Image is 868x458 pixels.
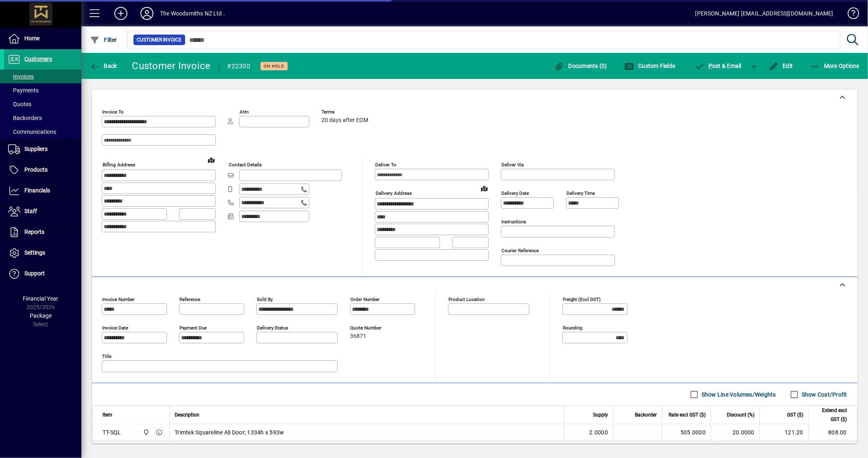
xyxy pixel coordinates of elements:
[24,229,44,235] span: Reports
[4,70,81,83] a: Invoices
[4,264,81,284] a: Support
[566,190,595,196] mat-label: Delivery time
[24,208,37,214] span: Staff
[24,270,45,277] span: Support
[8,87,39,94] span: Payments
[264,63,284,69] span: On hold
[8,73,34,80] span: Invoices
[88,59,119,73] button: Back
[590,428,608,436] span: 2.0000
[695,7,833,20] div: [PERSON_NAME] [EMAIL_ADDRESS][DOMAIN_NAME]
[842,2,858,28] a: Knowledge Base
[90,37,117,43] span: Filter
[8,115,42,121] span: Backorders
[635,410,657,419] span: Backorder
[4,111,81,125] a: Backorders
[160,7,225,20] div: The Woodsmiths NZ Ltd .
[102,109,124,115] mat-label: Invoice To
[102,353,112,359] mat-label: Title
[552,59,609,73] button: Documents (0)
[103,428,121,436] div: TT-SQL
[4,125,81,139] a: Communications
[711,424,759,441] td: 20.0000
[205,153,218,166] a: View on map
[8,129,56,135] span: Communications
[102,297,135,302] mat-label: Invoice number
[554,63,607,69] span: Documents (0)
[808,424,857,441] td: 808.00
[350,325,399,331] span: Quote number
[350,297,380,302] mat-label: Order number
[708,63,712,69] span: P
[103,410,112,419] span: Item
[141,428,150,437] span: The Woodsmiths
[501,248,539,253] mat-label: Courier Reference
[321,109,370,115] span: Terms
[691,59,746,73] button: Post & Email
[90,63,117,69] span: Back
[24,249,45,256] span: Settings
[563,325,582,331] mat-label: Rounding
[134,6,160,21] button: Profile
[4,160,81,180] a: Products
[30,312,52,319] span: Package
[175,410,199,419] span: Description
[108,6,134,21] button: Add
[501,219,526,225] mat-label: Instructions
[501,190,529,196] mat-label: Delivery date
[375,162,396,168] mat-label: Deliver To
[501,162,524,168] mat-label: Deliver via
[257,297,273,302] mat-label: Sold by
[622,59,678,73] button: Custom Fields
[179,297,200,302] mat-label: Reference
[700,390,776,399] label: Show Line Volumes/Weights
[478,182,491,195] a: View on map
[667,428,706,436] div: 505.0000
[4,139,81,159] a: Suppliers
[4,243,81,263] a: Settings
[137,36,182,44] span: Customer Invoice
[769,63,793,69] span: Edit
[593,410,608,419] span: Supply
[759,424,808,441] td: 121.20
[4,83,81,97] a: Payments
[81,59,126,73] app-page-header-button: Back
[800,390,847,399] label: Show Cost/Profit
[179,325,207,331] mat-label: Payment due
[24,56,52,62] span: Customers
[24,187,50,194] span: Financials
[24,146,48,152] span: Suppliers
[8,101,31,107] span: Quotes
[808,59,862,73] button: More Options
[350,333,366,340] span: 36871
[563,297,601,302] mat-label: Freight (excl GST)
[767,59,795,73] button: Edit
[695,63,742,69] span: ost & Email
[4,97,81,111] a: Quotes
[23,295,59,302] span: Financial Year
[175,428,284,436] span: Trimtek Squareline Ali Door; 1334h x 593w
[4,222,81,242] a: Reports
[24,35,39,41] span: Home
[727,410,754,419] span: Discount (%)
[669,410,706,419] span: Rate excl GST ($)
[787,410,803,419] span: GST ($)
[4,181,81,201] a: Financials
[240,109,249,115] mat-label: Attn
[132,59,211,72] div: Customer Invoice
[321,117,368,124] span: 20 days after EOM
[257,325,288,331] mat-label: Delivery status
[624,63,676,69] span: Custom Fields
[810,63,860,69] span: More Options
[24,166,48,173] span: Products
[227,60,251,73] div: #22300
[448,297,485,302] mat-label: Product location
[813,406,847,424] span: Extend excl GST ($)
[88,33,119,47] button: Filter
[4,28,81,49] a: Home
[4,201,81,222] a: Staff
[102,325,128,331] mat-label: Invoice date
